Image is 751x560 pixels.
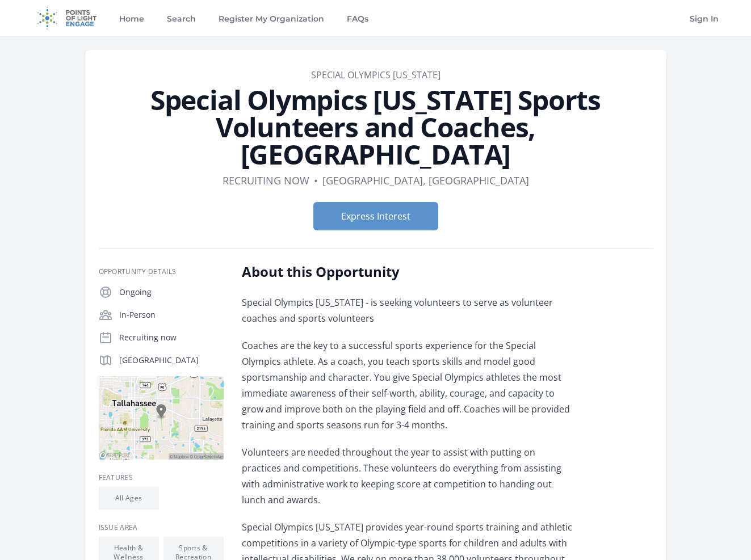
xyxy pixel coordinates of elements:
[119,287,224,298] p: Ongoing
[99,376,224,460] img: Map
[119,309,224,321] p: In-Person
[242,263,574,281] h2: About this Opportunity
[119,355,224,366] p: [GEOGRAPHIC_DATA]
[322,172,529,188] dd: [GEOGRAPHIC_DATA], [GEOGRAPHIC_DATA]
[223,172,309,188] dd: Recruiting now
[242,444,574,508] p: Volunteers are needed throughout the year to assist with putting on practices and competitions. T...
[314,172,318,188] div: •
[242,294,574,326] p: Special Olympics [US_STATE] - is seeking volunteers to serve as volunteer coaches and sports volu...
[99,473,224,482] h3: Features
[119,332,224,343] p: Recruiting now
[99,523,224,532] h3: Issue area
[99,86,653,168] h1: Special Olympics [US_STATE] Sports Volunteers and Coaches, [GEOGRAPHIC_DATA]
[99,267,224,276] h3: Opportunity Details
[99,487,159,510] li: All Ages
[313,202,438,230] button: Express Interest
[242,338,574,433] p: Coaches are the key to a successful sports experience for the Special Olympics athlete. As a coac...
[311,69,440,81] a: Special Olympics [US_STATE]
